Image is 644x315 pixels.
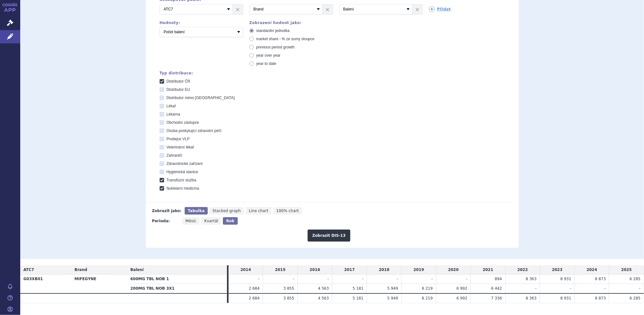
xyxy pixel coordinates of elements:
[491,286,502,291] span: 6 442
[471,265,506,274] td: 2021
[256,28,290,33] span: standardní jednotka
[609,265,644,274] td: 2025
[152,217,179,225] div: Perioda:
[167,170,198,174] span: Hygienická stanice
[328,277,329,281] span: -
[630,277,641,281] span: 6 285
[431,277,432,281] span: -
[526,296,537,300] span: 8 363
[595,296,606,300] span: 8 873
[167,186,199,191] span: Nukleární medicína
[308,230,350,242] button: Zobrazit DIS-13
[256,37,315,41] span: market share - % ze sumy sloupce
[495,277,502,281] span: 894
[318,286,329,291] span: 4 563
[367,265,402,274] td: 2018
[249,21,333,25] div: Zobrazení hodnot jako:
[249,296,260,300] span: 2 684
[353,296,363,300] span: 5 181
[561,277,571,281] span: 8 931
[332,265,367,274] td: 2017
[127,274,227,284] th: 600MG TBL NOB 1
[422,296,432,300] span: 6 219
[167,137,190,141] span: Prodejce VLP
[167,96,235,100] span: Distributor mimo [GEOGRAPHIC_DATA]
[130,268,144,272] span: Balení
[318,296,329,300] span: 4 563
[293,277,294,281] span: -
[256,61,276,66] span: year to date
[561,296,571,300] span: 8 931
[436,265,471,274] td: 2020
[249,209,268,213] span: Line chart
[167,161,203,166] span: Zdravotnické zařízení
[387,296,398,300] span: 5 949
[457,296,467,300] span: 6 992
[160,21,243,25] div: Hodnoty:
[276,209,299,213] span: 100% chart
[167,129,221,133] span: Osoba poskytující zdravotní péči
[249,286,260,291] span: 2 684
[127,284,227,293] th: 200MG TBL NOB 3X1
[283,286,294,291] span: 3 855
[402,265,436,274] td: 2019
[75,268,87,272] span: Brand
[229,265,263,274] td: 2014
[491,296,502,300] span: 7 336
[160,71,512,75] div: Typ distribuce:
[188,209,205,213] span: Tabulka
[595,277,606,281] span: 8 873
[535,286,537,291] span: -
[387,286,398,291] span: 5 949
[639,286,641,291] span: -
[167,79,190,84] span: Distributor ČR
[353,286,363,291] span: 5 181
[233,4,243,14] a: ×
[413,4,422,14] a: ×
[71,274,127,293] th: MIFEGYNE
[258,277,260,281] span: -
[167,104,176,108] span: Lékař
[152,207,181,215] div: Zobrazit jako:
[256,53,281,58] span: year over year
[167,145,194,149] span: Veterinární lékař
[526,277,537,281] span: 8 363
[429,6,451,12] a: Přidat
[323,4,333,14] a: ×
[20,274,71,293] th: G03XB01
[167,87,190,92] span: Distributor EU
[212,209,241,213] span: Stacked graph
[570,286,571,291] span: -
[263,265,298,274] td: 2015
[186,219,197,223] span: Měsíc
[204,219,218,223] span: Kvartál
[604,286,606,291] span: -
[540,265,575,274] td: 2023
[256,45,295,49] span: previous period growth
[167,112,180,117] span: Lékárna
[283,296,294,300] span: 3 855
[167,153,182,158] span: Zahraničí
[167,120,199,125] span: Obchodní zástupce
[226,219,234,223] span: Rok
[153,4,512,14] div: 3
[630,296,641,300] span: 6 285
[505,265,540,274] td: 2022
[457,286,467,291] span: 6 992
[297,265,332,274] td: 2016
[466,277,467,281] span: -
[397,277,398,281] span: -
[23,268,34,272] span: ATC7
[422,286,432,291] span: 6 219
[574,265,609,274] td: 2024
[362,277,363,281] span: -
[167,178,196,182] span: Transfúzní služba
